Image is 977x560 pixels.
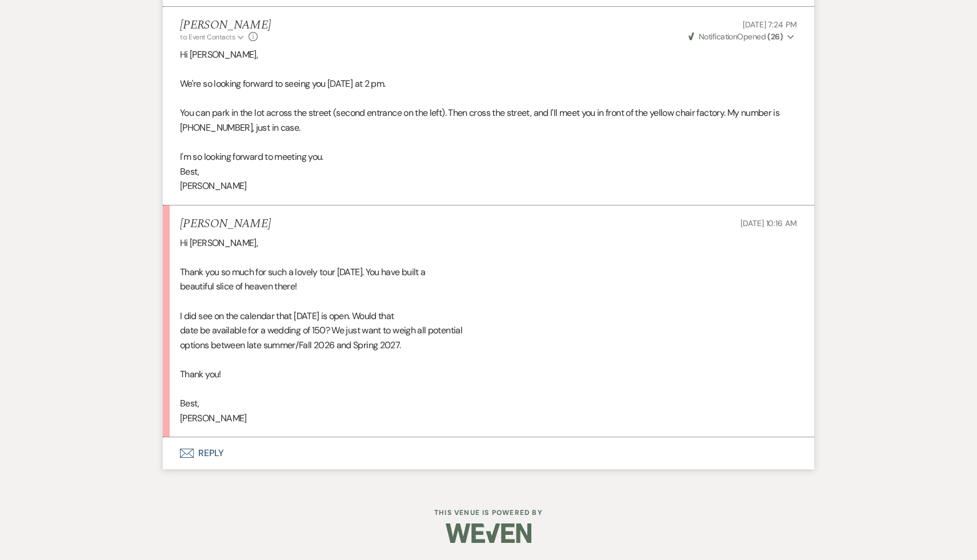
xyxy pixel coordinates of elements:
[699,31,737,42] span: Notification
[180,164,797,179] p: Best,
[767,31,783,42] strong: ( 26 )
[163,437,814,469] button: Reply
[446,513,531,553] img: Weven Logo
[180,33,235,42] span: to: Event Contacts
[180,236,797,426] div: Hi [PERSON_NAME], Thank you so much for such a lovely tour [DATE]. You have built a beautiful sli...
[180,76,797,91] p: We're so looking forward to seeing you [DATE] at 2 pm.
[180,18,271,33] h5: [PERSON_NAME]
[688,31,783,42] span: Opened
[687,31,797,43] button: NotificationOpened (26)
[180,47,797,62] p: Hi [PERSON_NAME],
[180,217,271,231] h5: [PERSON_NAME]
[740,218,797,228] span: [DATE] 10:16 AM
[743,19,797,30] span: [DATE] 7:24 PM
[180,106,797,135] p: You can park in the lot across the street (second entrance on the left). Then cross the street, a...
[180,150,797,164] p: I'm so looking forward to meeting you.
[180,32,246,42] button: to: Event Contacts
[180,179,797,194] p: [PERSON_NAME]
